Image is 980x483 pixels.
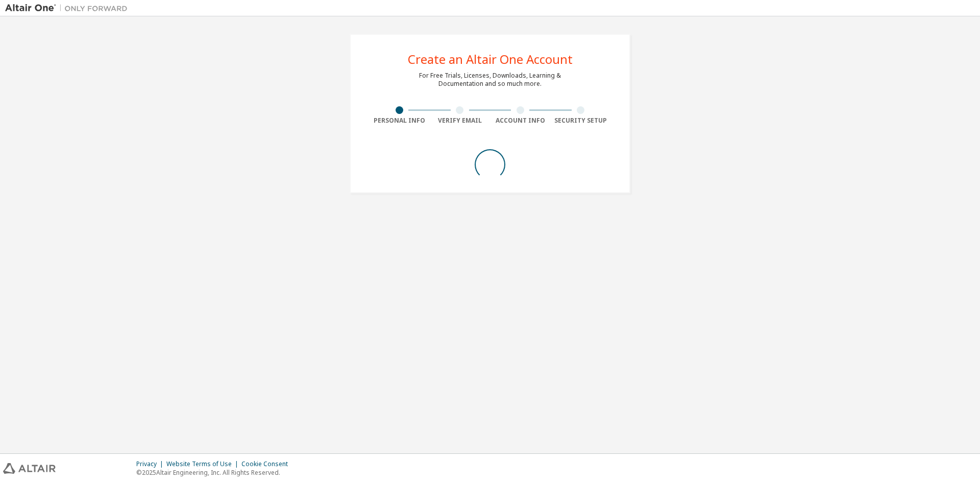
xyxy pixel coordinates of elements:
[136,468,294,477] p: © 2025 Altair Engineering, Inc. All Rights Reserved.
[166,460,241,468] div: Website Terms of Use
[369,117,430,125] div: Personal Info
[5,3,133,13] img: Altair One
[430,117,491,125] div: Verify Email
[3,463,56,474] img: altair_logo.svg
[490,117,551,125] div: Account Info
[408,53,573,65] div: Create an Altair One Account
[241,460,294,468] div: Cookie Consent
[419,72,561,88] div: For Free Trials, Licenses, Downloads, Learning & Documentation and so much more.
[136,460,166,468] div: Privacy
[551,117,611,125] div: Security Setup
